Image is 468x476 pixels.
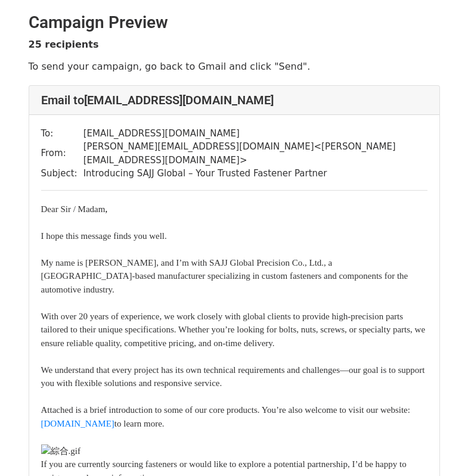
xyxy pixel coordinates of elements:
[105,204,107,214] span: ,
[83,140,427,167] td: [PERSON_NAME][EMAIL_ADDRESS][DOMAIN_NAME] < [PERSON_NAME][EMAIL_ADDRESS][DOMAIN_NAME] >
[41,204,108,214] font: Dear Sir / Madam
[29,39,99,50] strong: 25 recipients
[41,93,427,107] h4: Email to [EMAIL_ADDRESS][DOMAIN_NAME]
[41,127,83,141] td: To:
[29,60,440,73] p: To send your campaign, go back to Gmail and click "Send".
[29,13,440,33] h2: Campaign Preview
[41,140,83,167] td: From:
[41,419,114,428] a: [DOMAIN_NAME]
[41,231,426,428] font: I hope this message finds you well. My name is [PERSON_NAME], and I’m with SAJJ Global Precision ...
[41,444,80,458] img: 綜合.gif
[83,127,427,141] td: [EMAIL_ADDRESS][DOMAIN_NAME]
[83,167,427,181] td: Introducing SAJJ Global – Your Trusted Fastener Partner
[41,167,83,181] td: Subject:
